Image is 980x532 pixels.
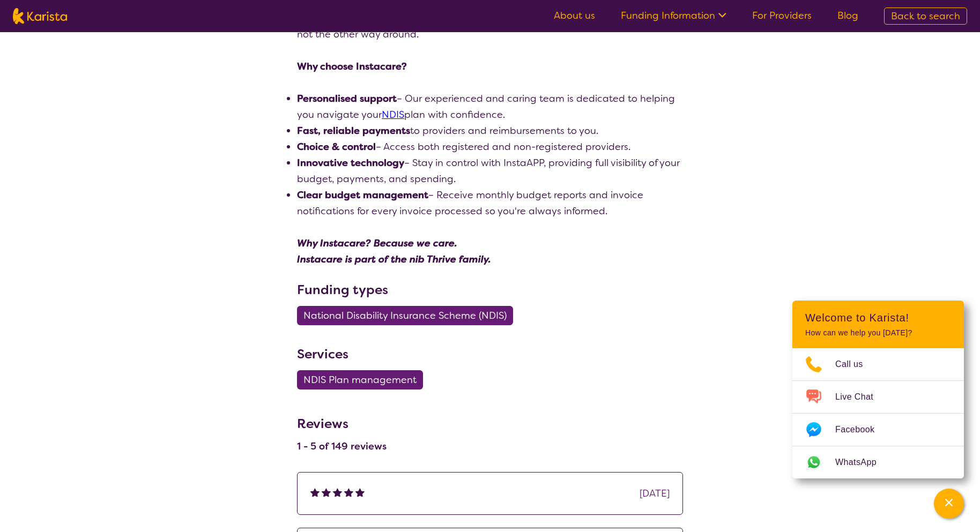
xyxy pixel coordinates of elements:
ul: Choose channel [792,348,964,478]
em: Why Instacare? Because we care. [297,237,457,250]
span: Live Chat [835,389,886,405]
li: – Access both registered and non-registered providers. [297,139,683,155]
strong: Fast, reliable payments [297,124,410,137]
a: Funding Information [621,9,726,22]
li: – Receive monthly budget reports and invoice notifications for every invoice processed so you're ... [297,187,683,219]
a: NDIS Plan management [297,373,429,386]
img: fullstar [344,488,353,497]
a: Blog [837,9,858,22]
a: NDIS [382,108,404,121]
a: Back to search [884,8,967,25]
h3: Services [297,344,683,364]
a: Web link opens in a new tab. [792,446,964,478]
a: For Providers [752,9,812,22]
span: WhatsApp [835,454,889,470]
strong: Clear budget management [297,189,428,201]
img: fullstar [310,488,320,497]
h3: Funding types [297,280,683,299]
li: – Stay in control with InstaAPP, providing full visibility of your budget, payments, and spending. [297,155,683,187]
span: Facebook [835,422,887,438]
img: fullstar [355,488,365,497]
img: fullstar [322,488,331,497]
li: – Our experienced and caring team is dedicated to helping you navigate your plan with confidence. [297,91,683,123]
a: National Disability Insurance Scheme (NDIS) [297,309,519,322]
span: National Disability Insurance Scheme (NDIS) [303,306,507,325]
strong: Innovative technology [297,156,404,169]
em: Instacare is part of the nib Thrive family. [297,253,491,266]
span: NDIS Plan management [303,370,417,389]
button: Channel Menu [934,489,964,519]
img: fullstar [333,488,342,497]
div: [DATE] [640,485,670,501]
strong: Personalised support [297,92,397,105]
span: Call us [835,356,876,372]
h2: Welcome to Karista! [805,311,951,324]
a: About us [554,9,595,22]
div: Channel Menu [792,301,964,478]
strong: Why choose Instacare? [297,60,407,73]
h3: Reviews [297,409,387,433]
img: Karista logo [13,8,67,24]
li: to providers and reimbursements to you. [297,123,683,139]
h4: 1 - 5 of 149 reviews [297,440,387,453]
strong: Choice & control [297,140,376,153]
p: How can we help you [DATE]? [805,328,951,338]
span: Back to search [891,10,960,23]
